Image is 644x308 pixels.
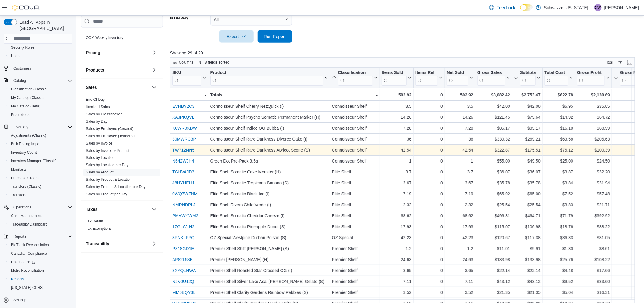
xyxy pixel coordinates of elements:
a: EVHBY2C3 [172,104,194,109]
button: Users [6,52,75,60]
div: Product [210,70,323,85]
button: Metrc Reconciliation [6,266,75,275]
button: Sales [151,83,158,91]
button: My Catalog (Beta) [6,102,75,110]
span: Sales by Day [86,119,107,124]
a: PZ18GD1E [172,246,194,251]
a: My Catalog (Classic) [9,94,47,101]
a: Adjustments (Classic) [9,132,49,139]
a: N642WJH4 [172,159,194,163]
a: Settings [11,296,29,304]
button: Columns [170,59,196,66]
p: | [591,4,592,11]
span: Washington CCRS [9,284,72,291]
div: $121.45 [477,114,510,121]
div: $322.87 [477,146,510,154]
div: $35.05 [577,103,610,110]
div: $14.92 [544,114,573,121]
div: $75.12 [544,146,573,154]
button: Classification (Classic) [6,85,75,93]
span: End Of Day [86,97,105,102]
span: Purchase Orders [9,174,72,182]
span: Canadian Compliance [11,251,47,256]
span: Sales by Location [86,155,115,160]
a: Sales by Invoice [86,141,112,145]
span: Reports [11,233,72,240]
span: Reports [9,275,72,283]
button: Inventory Count [6,148,75,157]
div: Product [210,70,323,75]
div: Connoisseur Shelf [332,146,378,154]
a: NMRNDPLJ [172,202,195,207]
div: $42.00 [514,103,541,110]
div: Sales [81,96,163,200]
span: Purchase Orders [11,176,39,180]
a: Sales by Day [86,119,107,123]
span: Promotions [9,111,72,118]
span: Export [223,30,250,43]
span: Adjustments (Classic) [11,133,46,138]
button: Keyboard shortcuts [607,59,614,66]
span: Reports [13,234,26,239]
div: 0 [415,157,443,165]
a: BioTrack Reconciliation [9,241,51,249]
div: 1 [382,157,411,165]
div: 42.54 [382,146,411,154]
div: Items Ref [415,70,438,75]
div: 7.28 [382,124,411,132]
button: Security Roles [6,43,75,52]
div: 14.26 [382,114,411,121]
span: Adjustments (Classic) [9,132,72,139]
div: $6.95 [544,103,573,110]
div: $175.51 [514,146,541,154]
span: Reports [11,277,24,282]
div: $330.32 [477,135,510,143]
div: Classification [338,70,373,75]
div: SKU [172,70,201,75]
button: Run Report [258,30,292,43]
span: Classification (Classic) [9,86,72,93]
span: Dashboards [9,258,72,266]
button: Subtotal [514,70,541,85]
span: Itemized Sales [86,104,110,109]
div: Items Sold [382,70,407,85]
span: OCM Weekly Inventory [86,35,123,40]
a: Customers [11,65,33,72]
a: WVXCU3JG [172,301,196,306]
button: Net Sold [447,70,473,85]
div: Net Sold [447,70,468,75]
div: Connoisseur Shelf Indico OG Bubba (I) [210,124,328,132]
div: $100.39 [577,146,610,154]
p: Schwazze [US_STATE] [544,4,588,11]
div: $3,082.42 [477,91,510,99]
button: Purchase Orders [6,174,75,182]
div: Connoisseur Shelf [332,114,378,121]
span: Dashboards [11,260,35,264]
span: Sales by Classification [86,111,122,116]
div: $42.00 [477,103,510,110]
button: Canadian Compliance [6,249,75,258]
button: Products [151,66,158,73]
div: Items Ref [415,70,438,85]
p: Showing 29 of 29 [170,50,640,56]
button: Products [86,67,149,73]
a: Inventory Manager (Classic) [9,157,59,165]
a: 3XYQLHWA [172,268,196,273]
label: Is Delivery [170,16,188,21]
a: Itemized Sales [86,104,110,109]
a: OCM Weekly Inventory [86,35,123,40]
div: Courtney Webb [594,4,602,11]
span: Cash Management [11,213,42,218]
span: Users [9,52,72,60]
span: Load All Apps in [GEOGRAPHIC_DATA] [17,19,72,31]
button: Display options [616,59,624,66]
div: Connoisseur Shelf [332,157,378,165]
button: Export [219,30,254,43]
button: OCM [151,22,158,29]
a: Sales by Invoice & Product [86,148,129,152]
button: Pricing [151,49,158,56]
span: Inventory Manager (Classic) [9,157,72,165]
span: Customers [11,65,72,72]
a: Metrc Reconciliation [9,267,46,274]
div: Gross Profit [577,70,605,75]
